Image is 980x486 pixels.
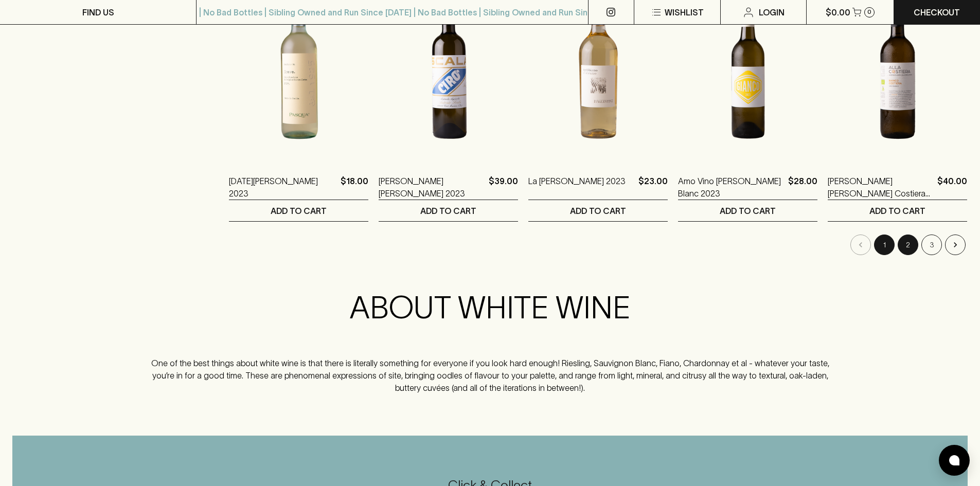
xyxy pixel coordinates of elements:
a: [DATE][PERSON_NAME] 2023 [229,175,336,200]
button: ADD TO CART [828,200,967,221]
p: $23.00 [638,175,668,200]
button: ADD TO CART [678,200,817,221]
a: La [PERSON_NAME] 2023 [528,175,626,200]
p: FIND US [82,6,114,19]
p: $28.00 [788,175,817,200]
p: One of the best things about white wine is that there is literally something for everyone if you ... [147,357,833,394]
img: bubble-icon [949,455,959,465]
p: 0 [867,9,871,15]
nav: pagination navigation [229,235,967,255]
button: ADD TO CART [528,200,668,221]
p: $39.00 [489,175,518,200]
p: ADD TO CART [420,205,476,217]
p: ADD TO CART [869,205,925,217]
p: Wishlist [665,6,704,19]
button: Go to next page [945,235,966,255]
button: ADD TO CART [379,200,518,221]
button: Go to page 2 [898,235,918,255]
p: Checkout [914,6,960,19]
p: Login [759,6,785,19]
p: ADD TO CART [271,205,327,217]
p: $18.00 [341,175,368,200]
p: ADD TO CART [720,205,776,217]
button: ADD TO CART [229,200,368,221]
button: page 1 [874,235,895,255]
p: $0.00 [826,6,850,19]
p: ADD TO CART [570,205,626,217]
a: [PERSON_NAME] [PERSON_NAME] Costiera 2023 [828,175,933,200]
a: Amo Vino [PERSON_NAME] Blanc 2023 [678,175,784,200]
button: Go to page 3 [921,235,942,255]
h2: ABOUT WHITE WINE [147,289,833,326]
a: [PERSON_NAME] [PERSON_NAME] 2023 [379,175,485,200]
p: $40.00 [937,175,967,200]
